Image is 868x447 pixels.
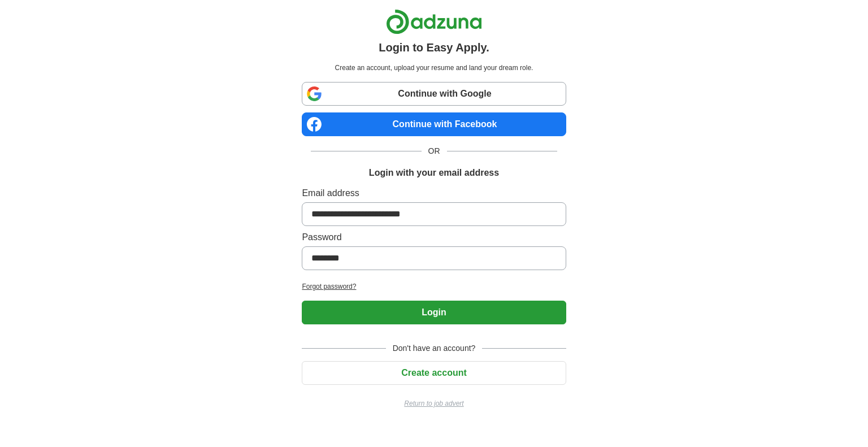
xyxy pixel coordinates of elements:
[369,166,499,180] h1: Login with your email address
[302,398,566,409] a: Return to job advert
[302,231,566,244] label: Password
[302,82,566,106] a: Continue with Google
[302,112,566,136] a: Continue with Facebook
[302,281,566,292] a: Forgot password?
[422,145,447,157] span: OR
[302,301,566,324] button: Login
[302,361,566,385] button: Create account
[386,342,483,354] span: Don't have an account?
[379,39,489,56] h1: Login to Easy Apply.
[302,368,566,377] a: Create account
[304,63,563,73] p: Create an account, upload your resume and land your dream role.
[302,186,566,200] label: Email address
[386,9,482,34] img: Adzuna logo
